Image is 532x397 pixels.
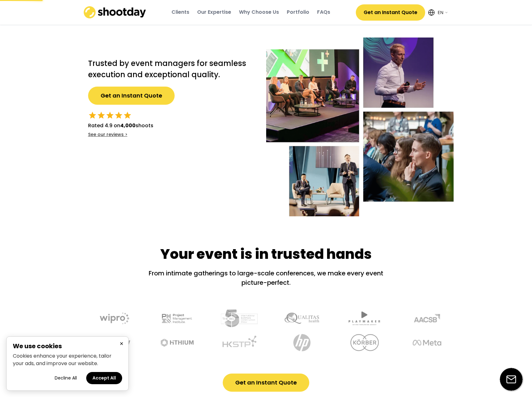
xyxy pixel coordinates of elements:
[287,9,309,16] div: Portfolio
[197,9,231,16] div: Our Expertise
[217,306,261,330] img: undefined
[97,330,141,355] img: undefined
[141,269,391,287] div: From intimate gatherings to large-scale conferences, we make every event picture-perfect.
[88,87,175,105] button: Get an Instant Quote
[48,372,83,384] button: Decline all cookies
[106,111,114,120] button: star
[280,306,324,330] img: undefined
[356,4,425,21] button: Get an Instant Quote
[155,306,199,330] img: undefined
[84,6,146,18] img: shootday_logo.png
[160,244,372,264] div: Your event is in trusted hands
[88,132,127,138] div: See our reviews >
[88,122,153,129] div: Rated 4.9 on shoots
[160,330,204,355] img: undefined
[118,340,125,348] button: Close cookie banner
[500,368,523,391] img: email-icon%20%281%29.svg
[266,38,454,216] img: Event-hero-intl%402x.webp
[223,374,309,392] button: Get an Instant Quote
[410,330,454,355] img: undefined
[114,111,123,120] button: star
[285,330,329,355] img: undefined
[92,306,136,330] img: undefined
[342,306,386,330] img: undefined
[120,122,136,129] strong: 4,000
[97,111,106,120] button: star
[405,306,449,330] img: undefined
[317,9,330,16] div: FAQs
[347,330,391,355] img: undefined
[222,330,266,355] img: undefined
[88,111,97,120] button: star
[428,9,435,16] img: Icon%20feather-globe%20%281%29.svg
[172,9,189,16] div: Clients
[13,343,122,349] h2: We use cookies
[88,58,254,80] h2: Trusted by event managers for seamless execution and exceptional quality.
[86,372,122,384] button: Accept all cookies
[13,352,122,367] p: Cookies enhance your experience, tailor your ads, and improve our website.
[123,111,132,120] button: star
[239,9,279,16] div: Why Choose Us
